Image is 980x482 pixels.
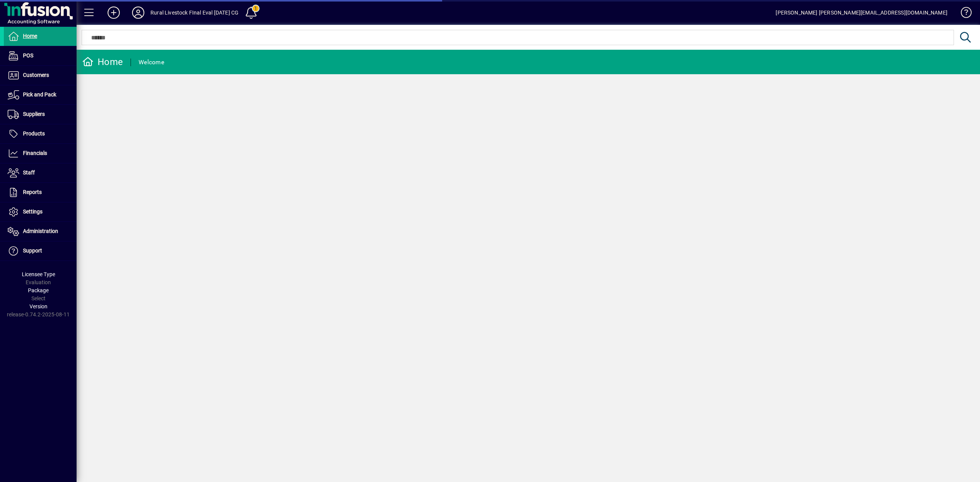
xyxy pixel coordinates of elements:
[23,33,37,39] span: Home
[23,150,47,156] span: Financials
[23,169,35,176] span: Staff
[4,66,77,85] a: Customers
[126,6,150,20] button: Profile
[4,46,77,65] a: POS
[82,56,123,68] div: Home
[23,111,45,117] span: Suppliers
[23,189,42,195] span: Reports
[101,6,126,20] button: Add
[29,303,47,309] span: Version
[4,202,77,221] a: Settings
[23,72,49,78] span: Customers
[4,124,77,143] a: Products
[22,271,55,277] span: Licensee Type
[4,144,77,163] a: Financials
[955,2,970,26] a: Knowledge Base
[4,85,77,104] a: Pick and Pack
[4,183,77,202] a: Reports
[139,56,164,68] div: Welcome
[23,228,58,234] span: Administration
[23,208,42,215] span: Settings
[23,248,42,254] span: Support
[28,287,49,293] span: Package
[4,241,77,261] a: Support
[150,7,238,19] div: Rural Livestock FInal Eval [DATE] CG
[4,222,77,241] a: Administration
[776,7,947,19] div: [PERSON_NAME] [PERSON_NAME][EMAIL_ADDRESS][DOMAIN_NAME]
[23,91,56,98] span: Pick and Pack
[23,52,33,59] span: POS
[4,105,77,124] a: Suppliers
[4,163,77,182] a: Staff
[23,130,45,137] span: Products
